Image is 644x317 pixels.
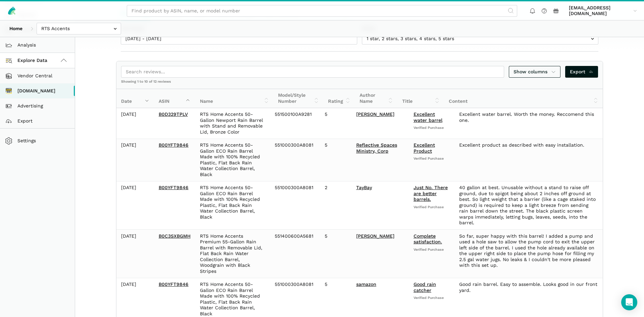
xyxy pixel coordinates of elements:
a: Just No. There are better barrels. [414,185,448,202]
th: Date: activate to sort column ascending [116,89,154,108]
div: Open Intercom Messenger [621,294,637,310]
a: B00YFT9846 [159,282,189,287]
a: [PERSON_NAME] [356,111,394,117]
td: 5 [320,139,352,181]
th: Title: activate to sort column ascending [397,89,444,108]
a: TayBay [356,185,372,190]
a: B0D329TPLV [159,111,188,117]
input: 1 star, 2 stars, 3 stars, 4 stars, 5 stars [362,33,598,45]
td: 551500100A9281 [270,108,320,139]
span: Export [570,68,594,75]
input: Find product by ASIN, name, or model number [127,5,517,17]
div: Showing 1 to 10 of 12 reviews [116,79,603,89]
td: 551400600A5681 [270,230,320,278]
th: Model/Style Number: activate to sort column ascending [273,89,323,108]
span: Verified Purchase [414,205,450,210]
a: Complete satisfaction. [414,233,442,245]
a: [PERSON_NAME] [356,233,394,239]
td: 5 [320,108,352,139]
td: [DATE] [116,139,154,181]
div: Excellent water barrel. Worth the money. Reccomend this one. [459,111,598,123]
th: Rating: activate to sort column ascending [323,89,355,108]
th: ASIN: activate to sort column ascending [154,89,195,108]
th: Name: activate to sort column ascending [195,89,274,108]
span: Verified Purchase [414,296,450,300]
a: [EMAIL_ADDRESS][DOMAIN_NAME] [567,4,639,18]
td: 5 [320,230,352,278]
a: B0C3SXBGMH [159,233,191,239]
td: 551000300A8081 [270,181,320,230]
a: samazon [356,282,376,287]
input: RTS Accents [37,23,121,34]
span: Verified Purchase [414,126,450,130]
div: Good rain barrel. Easy to assemble. Looks good in our front yard. [459,282,598,293]
a: Excellent water barrel [414,111,442,123]
td: 551000300A8081 [270,139,320,181]
span: Verified Purchase [414,156,450,161]
th: Content: activate to sort column ascending [444,89,603,108]
a: Good rain catcher [414,282,436,293]
a: Show columns [509,66,560,78]
a: Reflective Spaces Ministry, Corp [356,142,397,154]
a: Export [565,66,598,78]
a: B00YFT9846 [159,185,189,190]
a: B00YFT9846 [159,142,189,148]
span: Explore Data [7,57,47,65]
input: Search reviews... [121,66,504,78]
td: [DATE] [116,108,154,139]
td: 2 [320,181,352,230]
span: [EMAIL_ADDRESS][DOMAIN_NAME] [569,5,631,17]
td: [DATE] [116,230,154,278]
td: RTS Home Accents Premium 55-Gallon Rain Barrel with Removable Lid, Flat Back Rain Water Collectio... [195,230,270,278]
td: RTS Home Accents 50-Gallon Newport Rain Barrel with Stand and Removable Lid, Bronze Color [195,108,270,139]
td: [DATE] [116,181,154,230]
th: Author Name: activate to sort column ascending [355,89,397,108]
div: So far, super happy with this barrel! I added a pump and used a hole saw to allow the pump cord t... [459,233,598,268]
span: Show columns [514,68,556,75]
td: RTS Home Accents 50-Gallon ECO Rain Barrel Made with 100% Recycled Plastic, Flat Back Rain Water ... [195,181,270,230]
a: Excellent Product [414,142,435,154]
td: RTS Home Accents 50-Gallon ECO Rain Barrel Made with 100% Recycled Plastic, Flat Back Rain Water ... [195,139,270,181]
span: Verified Purchase [414,247,450,252]
div: Excellent product as described with easy installation. [459,142,598,148]
div: 40 gallon at best. Unusable without a stand to raise off ground, due to spigot being about 2 inch... [459,185,598,226]
a: Home [5,23,27,34]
